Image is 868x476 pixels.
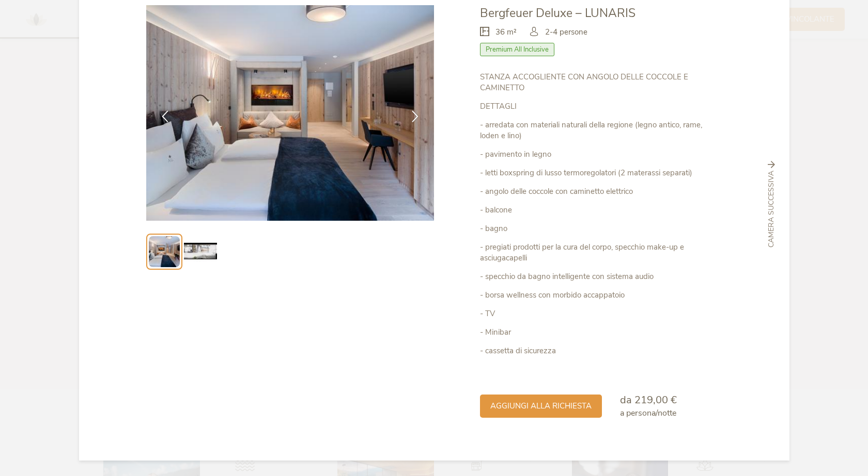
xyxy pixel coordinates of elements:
[480,120,722,141] p: - arredata con materiali naturali della regione (legno antico, rame, loden e lino)
[480,43,554,56] span: Premium All Inclusive
[480,242,722,264] p: - pregiati prodotti per la cura del corpo, specchio make-up e asciugacapelli
[480,186,722,197] p: - angolo delle coccole con caminetto elettrico
[495,27,517,38] span: 36 m²
[149,236,180,267] img: Preview
[480,72,722,93] p: STANZA ACCOGLIENTE CON ANGOLO DELLE COCCOLE E CAMINETTO
[545,27,587,38] span: 2-4 persone
[480,168,722,178] p: - letti boxspring di lusso termoregolatori (2 materassi separati)
[480,101,722,112] p: DETTAGLI
[480,346,722,356] p: - cassetta di sicurezza
[766,171,777,248] span: Camera successiva
[480,5,636,21] span: Bergfeuer Deluxe – LUNARIS
[480,308,722,319] p: - TV
[480,271,722,282] p: - specchio da bagno intelligente con sistema audio
[480,290,722,301] p: - borsa wellness con morbido accappatoio
[184,235,217,268] img: Preview
[146,5,435,221] img: Bergfeuer Deluxe – LUNARIS
[480,205,722,216] p: - balcone
[480,149,722,160] p: - pavimento in legno
[480,223,722,234] p: - bagno
[480,327,722,338] p: - Minibar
